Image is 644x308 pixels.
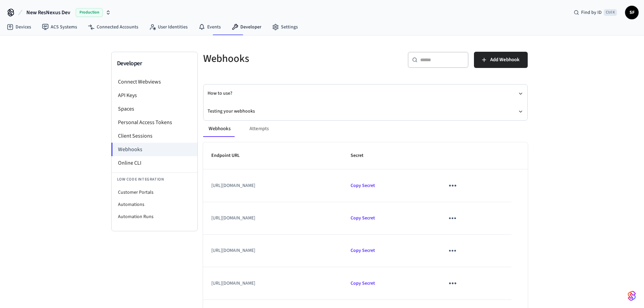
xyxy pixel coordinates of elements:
[203,169,343,202] td: [URL][DOMAIN_NAME]
[211,150,248,161] span: Endpoint URL
[112,129,197,143] li: Client Sessions
[112,186,197,198] li: Customer Portals
[112,116,197,129] li: Personal Access Tokens
[351,150,372,161] span: Secret
[144,21,193,33] a: User Identities
[112,198,197,211] li: Automations
[112,156,197,170] li: Online CLI
[203,202,343,235] td: [URL][DOMAIN_NAME]
[112,211,197,223] li: Automation Runs
[203,121,236,137] button: Webhooks
[112,89,197,102] li: API Keys
[351,215,375,221] span: Copied!
[203,267,343,300] td: [URL][DOMAIN_NAME]
[568,6,622,19] div: Find by IDCtrl K
[490,55,520,64] span: Add Webhook
[76,8,103,17] span: Production
[111,143,197,156] li: Webhooks
[26,8,70,17] span: New ResNexus Dev
[581,9,602,16] span: Find by ID
[193,21,226,33] a: Events
[208,102,523,120] button: Testing your webhooks
[351,182,375,189] span: Copied!
[1,21,37,33] a: Devices
[226,21,267,33] a: Developer
[112,75,197,89] li: Connect Webviews
[112,172,197,186] li: Low Code Integration
[267,21,303,33] a: Settings
[112,102,197,116] li: Spaces
[203,121,528,137] div: ant example
[117,59,192,68] h3: Developer
[604,9,617,16] span: Ctrl K
[82,21,144,33] a: Connected Accounts
[628,290,636,301] img: SeamLogoGradient.69752ec5.svg
[351,247,375,254] span: Copied!
[203,235,343,267] td: [URL][DOMAIN_NAME]
[208,85,523,102] button: How to use?
[351,280,375,287] span: Copied!
[203,52,361,66] h5: Webhooks
[37,21,82,33] a: ACS Systems
[474,52,528,68] button: Add Webhook
[626,6,638,19] span: SF
[625,6,639,19] button: SF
